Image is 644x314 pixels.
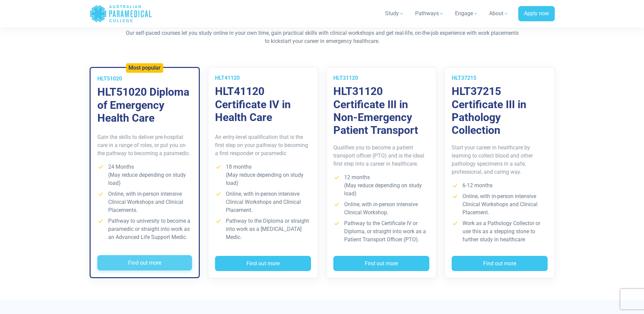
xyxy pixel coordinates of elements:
[124,29,520,45] p: Our self-paced courses let you study online in your own time, gain practical skills with clinical...
[451,4,482,23] a: Engage
[215,75,240,81] span: HLT41120
[333,256,429,271] button: Find out more
[452,85,548,137] h3: HLT37215 Certificate III in Pathology Collection
[215,133,311,158] p: An entry-level qualification that is the first step on your pathway to becoming a first responder...
[97,86,192,124] h3: HLT51020 Diploma of Emergency Health Care
[452,219,548,244] li: Work as a Pathology Collector or use this as a stepping stone to further study in healthcare
[333,75,358,81] span: HLT31120
[445,67,555,278] a: HLT37215 HLT37215 Certificate III in Pathology Collection Start your career in healthcare by lear...
[333,85,429,137] h3: HLT31120 Certificate III in Non-Emergency Patient Transport
[97,75,122,82] span: HLT51020
[208,67,318,278] a: HLT41120 HLT41120 Certificate IV in Health Care An entry-level qualification that is the first st...
[333,219,429,244] li: Pathway to the Certificate IV or Diploma, or straight into work as a Patient Transport Officer (P...
[215,163,311,187] li: 18 months (May reduce depending on study load)
[97,163,192,187] li: 24 Months (May reduce depending on study load)
[518,6,555,22] a: Apply now
[333,200,429,217] li: Online, with in-person intensive Clinical Workshop.
[97,217,192,241] li: Pathway to university to become a paramedic or straight into work as an Advanced Life Support Medic.
[97,255,192,271] button: Find out more
[326,67,436,278] a: HLT31120 HLT31120 Certificate III in Non-Emergency Patient Transport Qualifies you to become a pa...
[411,4,448,23] a: Pathways
[452,75,476,81] span: HLT37215
[215,85,311,124] h3: HLT41120 Certificate IV in Health Care
[381,4,408,23] a: Study
[97,133,192,158] p: Gain the skills to deliver pre-hospital care in a range of roles, or put you on the pathway to be...
[333,144,429,168] p: Qualifies you to become a patient transport officer (PTO) and is the ideal first step into a care...
[215,256,311,271] button: Find out more
[452,182,548,190] li: 6-12 months
[452,192,548,217] li: Online, with in-person intensive Clinical Workshops and Clinical Placement.
[90,67,200,278] a: Most popular HLT51020 HLT51020 Diploma of Emergency Health Care Gain the skills to deliver pre-ho...
[97,190,192,214] li: Online, with in-person intensive Clinical Workshops and Clinical Placements.
[90,3,152,25] a: Australian Paramedical College
[215,190,311,214] li: Online, with in-person intensive Clinical Workshops and Clinical Placement.
[333,173,429,198] li: 12 months (May reduce depending on study load)
[452,256,548,271] button: Find out more
[128,65,161,71] h5: Most popular
[485,4,513,23] a: About
[215,217,311,241] li: Pathway to the Diploma or straight into work as a [MEDICAL_DATA] Medic.
[452,144,548,176] p: Start your career in healthcare by learning to collect blood and other pathology specimens in a s...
